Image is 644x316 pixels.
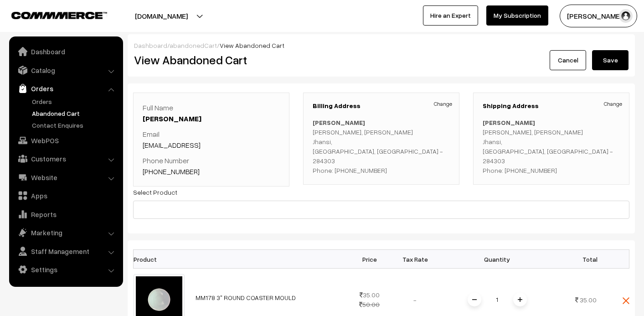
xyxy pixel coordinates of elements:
th: Tax Rate [392,250,438,269]
p: [PERSON_NAME], [PERSON_NAME] Jhansi, [GEOGRAPHIC_DATA], [GEOGRAPHIC_DATA] - 284303 Phone: [PHONE_... [483,118,620,175]
img: COMMMERCE [11,12,107,19]
b: [PERSON_NAME] [483,119,535,126]
a: Catalog [11,62,120,78]
p: [PERSON_NAME], [PERSON_NAME] Jhansi, [GEOGRAPHIC_DATA], [GEOGRAPHIC_DATA] - 284303 Phone: [PHONE_... [313,118,450,175]
a: Cancel [550,50,586,70]
button: [DOMAIN_NAME] [103,5,220,27]
a: Apps [11,187,120,204]
a: Staff Management [11,243,120,259]
img: close [623,297,629,304]
p: Phone Number [143,155,280,177]
a: Dashboard [134,41,167,49]
a: My Subscription [486,5,548,26]
a: COMMMERCE [11,9,91,20]
a: Change [434,100,452,108]
strike: 50.00 [359,300,380,308]
a: Settings [11,261,120,278]
p: Email [143,129,280,150]
a: [PERSON_NAME] [143,114,201,123]
th: Product [134,250,190,269]
button: [PERSON_NAME]… [560,5,637,27]
a: [PHONE_NUMBER] [143,167,200,176]
h3: Shipping Address [483,102,620,110]
img: minus [472,297,477,302]
img: user [619,9,633,23]
a: Marketing [11,224,120,241]
p: Full Name [143,102,280,124]
h3: Billing Address [313,102,450,110]
div: / / [134,41,629,50]
a: Contact Enquires [30,120,120,130]
h2: View Abandoned Cart [134,53,375,67]
label: Select Product [133,187,177,197]
span: View Abandoned Cart [220,41,284,49]
b: [PERSON_NAME] [313,119,365,126]
img: plusI [518,297,522,302]
a: Abandoned Cart [30,109,120,118]
a: Dashboard [11,43,120,60]
a: Hire an Expert [423,5,478,26]
th: Total [556,250,602,269]
a: Change [604,100,622,108]
span: 35.00 [580,296,597,304]
a: Reports [11,206,120,223]
a: Orders [11,80,120,97]
a: MM178 3" ROUND COASTER MOULD [196,294,296,301]
a: Website [11,169,120,186]
th: Price [347,250,392,269]
a: Customers [11,150,120,167]
button: Save [592,50,629,70]
a: WebPOS [11,132,120,149]
th: Quantity [438,250,556,269]
span: - [413,296,417,304]
a: [EMAIL_ADDRESS] [143,140,201,150]
a: Orders [30,97,120,106]
a: abandonedCart [170,41,217,49]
